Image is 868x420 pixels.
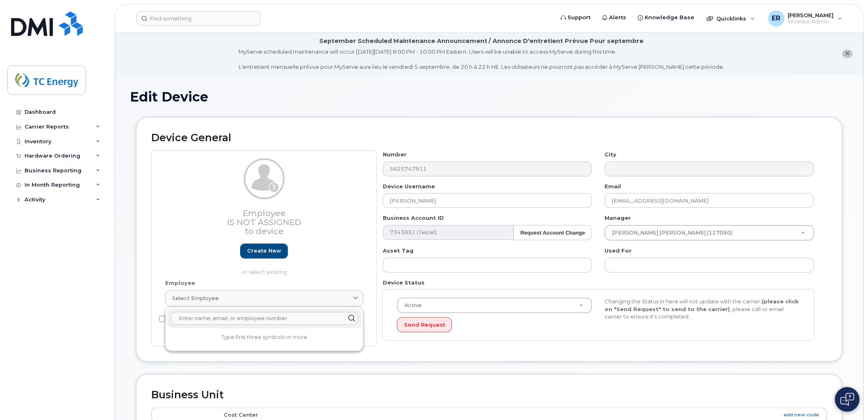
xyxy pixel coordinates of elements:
label: Number [383,151,407,158]
label: Device Username [383,183,435,190]
span: Select employee [172,294,219,302]
h3: Employee [165,209,364,236]
h1: Edit Device [130,90,849,104]
input: Non-employee owned device [159,316,166,322]
input: Enter name, email, or employee number [170,312,358,325]
button: Send Request [397,317,452,332]
a: add new code [784,411,820,418]
label: Asset Tag [383,247,414,255]
p: Type first three symbols or more [167,334,361,341]
span: to device [245,226,284,236]
span: Is not assigned [227,217,301,227]
a: Active [398,298,592,313]
label: Business Account ID [383,214,444,222]
img: Open chat [841,393,854,406]
button: close notification [843,50,853,58]
div: MyServe scheduled maintenance will occur [DATE][DATE] 8:00 PM - 10:00 PM Eastern. Users will be u... [239,48,725,71]
strong: Request Account Change [520,230,585,236]
p: or select existing [165,268,364,276]
a: Select employee [165,290,364,307]
label: City [605,151,617,158]
a: [PERSON_NAME] [PERSON_NAME] (117050) [605,226,814,240]
div: September Scheduled Maintenance Announcement / Annonce D'entretient Prévue Pour septembre [319,37,644,45]
a: Create new [240,244,288,259]
label: Email [605,183,621,190]
span: [PERSON_NAME] [PERSON_NAME] (117050) [607,229,733,237]
label: Manager [605,214,631,222]
label: Device Status [383,279,425,287]
label: Used For [605,247,632,255]
button: Request Account Change [514,225,592,240]
span: Active [400,302,422,309]
h2: Device General [151,132,827,144]
label: Employee [165,279,195,287]
div: Changing the Status in here will not update with the carrier, , please call or email carrier to e... [598,298,806,321]
h2: Business Unit [151,389,827,401]
label: Non-employee owned device [159,314,250,324]
strong: (please click on "Send Request" to send to the carrier) [604,298,799,312]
